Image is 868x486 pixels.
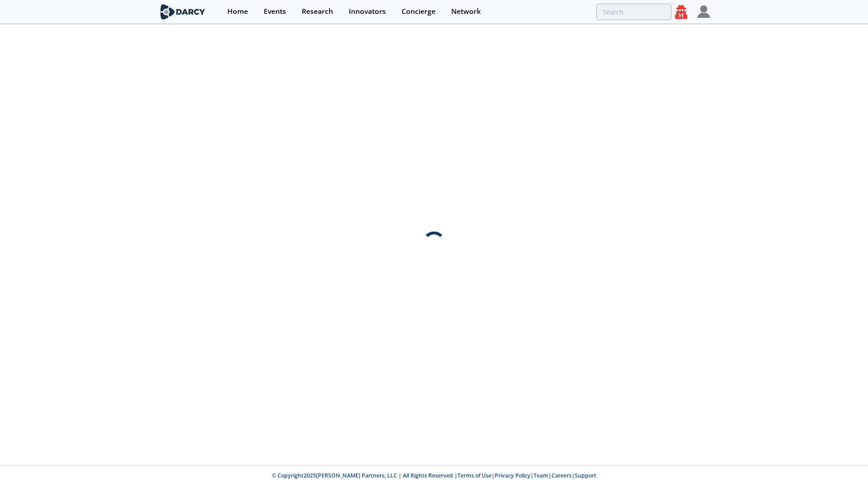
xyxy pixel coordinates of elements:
[451,8,481,15] div: Network
[495,472,530,479] a: Privacy Policy
[402,8,436,15] div: Concierge
[534,472,548,479] a: Team
[227,8,248,15] div: Home
[458,472,492,479] a: Terms of Use
[103,472,765,480] p: © Copyright 2025 [PERSON_NAME] Partners, LLC | All Rights Reserved | | | | |
[552,472,572,479] a: Careers
[264,8,286,15] div: Events
[596,4,671,20] input: Advanced Search
[158,4,207,20] img: logo-wide.svg
[697,5,710,18] img: Profile
[575,472,596,479] a: Support
[302,8,333,15] div: Research
[349,8,386,15] div: Innovators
